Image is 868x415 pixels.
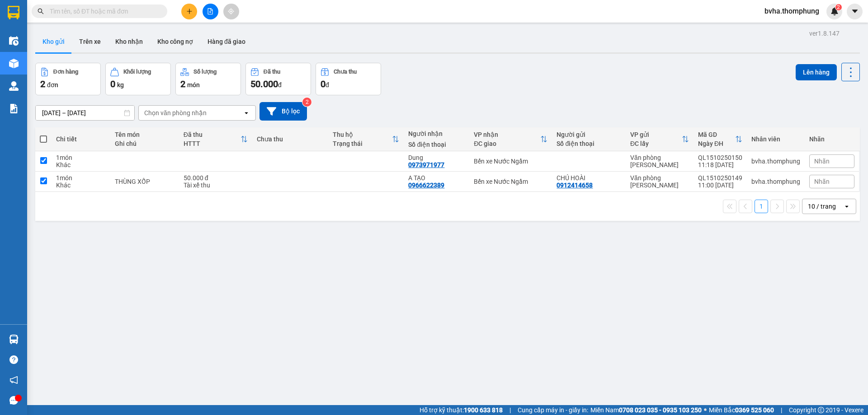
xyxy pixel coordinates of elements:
button: Khối lượng0kg [105,63,171,95]
span: file-add [207,8,213,14]
div: Nhãn [809,135,854,143]
div: Tài xế thu [184,182,248,189]
div: Khác [56,161,105,168]
div: 10 / trang [808,202,836,211]
div: Tên món [115,131,175,138]
strong: 0708 023 035 - 0935 103 250 [619,406,702,414]
div: 0966622389 [408,182,444,189]
span: đ [278,81,282,89]
div: Ghi chú [115,140,175,147]
button: Chưa thu0đ [316,63,381,95]
span: | [781,405,782,415]
div: VP nhận [474,131,540,138]
span: đơn [47,81,58,89]
div: CHÚ HOÀI [557,174,621,182]
button: aim [223,4,239,19]
span: question-circle [9,355,18,364]
div: Người nhận [408,130,465,137]
div: Ngày ĐH [698,140,735,147]
div: A TẠO [408,174,465,182]
span: aim [228,8,234,14]
span: Nhãn [814,158,830,165]
div: Dung [408,154,465,161]
span: 0 [110,79,115,89]
div: Khác [56,182,105,189]
img: warehouse-icon [9,59,19,68]
th: Toggle SortBy [693,127,747,151]
span: 50.000 [250,79,278,89]
button: file-add [203,4,218,19]
svg: open [843,203,850,210]
div: Thu hộ [333,131,392,138]
div: QL1510250150 [698,154,742,161]
div: Chưa thu [334,69,357,75]
div: ĐC giao [474,140,540,147]
span: Hỗ trợ kỹ thuật: [420,405,503,415]
span: 2 [837,4,840,10]
span: Miền Bắc [709,405,774,415]
div: VP gửi [630,131,682,138]
div: Chưa thu [257,135,324,143]
div: 0973971977 [408,161,444,168]
button: Kho gửi [35,31,72,52]
div: Đã thu [264,69,280,75]
img: warehouse-icon [9,36,19,46]
button: Hàng đã giao [200,31,253,52]
div: Mã GD [698,131,735,138]
div: Trạng thái [333,140,392,147]
button: Số lượng2món [175,63,241,95]
div: Chọn văn phòng nhận [144,108,207,117]
span: ⚪️ [704,408,707,412]
img: solution-icon [9,104,19,113]
span: Cung cấp máy in - giấy in: [518,405,588,415]
span: Nhãn [814,178,830,185]
div: ĐC lấy [630,140,682,147]
div: Người gửi [557,131,621,138]
div: QL1510250149 [698,174,742,182]
span: đ [325,81,329,89]
span: 2 [40,79,45,89]
span: 0 [321,79,325,89]
div: HTTT [184,140,241,147]
button: Đơn hàng2đơn [35,63,101,95]
strong: 1900 633 818 [464,406,503,414]
div: 1 món [56,154,105,161]
div: 50.000 đ [184,174,248,182]
div: Số điện thoại [557,140,621,147]
th: Toggle SortBy [179,127,252,151]
span: notification [9,376,18,384]
input: Tìm tên, số ĐT hoặc mã đơn [50,6,156,16]
div: Khối lượng [123,69,151,75]
button: Kho nhận [108,31,150,52]
span: plus [186,8,193,14]
button: 1 [755,200,768,213]
div: Đã thu [184,131,241,138]
button: Bộ lọc [259,102,307,121]
span: search [38,8,44,14]
div: 1 món [56,174,105,182]
div: Bến xe Nước Ngầm [474,178,547,185]
button: Trên xe [72,31,108,52]
button: caret-down [847,4,863,19]
div: ver 1.8.147 [809,28,840,38]
th: Toggle SortBy [328,127,404,151]
img: icon-new-feature [830,7,839,15]
span: | [509,405,511,415]
span: món [187,81,200,89]
div: Văn phòng [PERSON_NAME] [630,154,689,168]
div: 11:00 [DATE] [698,182,742,189]
img: logo-vxr [8,6,19,19]
div: Số điện thoại [408,141,465,148]
img: warehouse-icon [9,81,19,91]
svg: open [243,109,250,117]
span: bvha.thomphung [757,5,826,17]
span: 2 [180,79,185,89]
div: bvha.thomphung [751,158,800,165]
span: kg [117,81,124,89]
th: Toggle SortBy [626,127,693,151]
button: Đã thu50.000đ [245,63,311,95]
th: Toggle SortBy [469,127,552,151]
button: Lên hàng [796,64,837,80]
sup: 2 [835,4,842,10]
div: Đơn hàng [53,69,78,75]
